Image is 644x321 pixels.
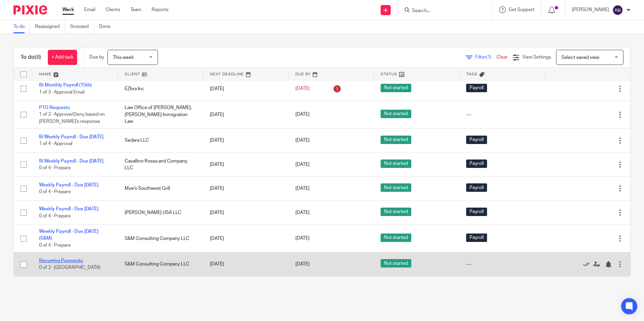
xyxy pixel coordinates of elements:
[39,207,98,211] a: Weekly Payroll - Due [DATE]
[381,110,411,118] span: Not started
[466,234,487,242] span: Payroll
[466,261,538,267] div: ---
[39,135,103,139] a: Bi Weekly Payroll - Due [DATE]
[295,236,310,241] span: [DATE]
[39,105,70,110] a: PTO Requests
[522,55,551,60] span: View Settings
[118,77,203,101] td: EZbra Inc
[118,101,203,128] td: Law Office of [PERSON_NAME], [PERSON_NAME] Immigration Law
[84,6,95,13] a: Email
[118,129,203,152] td: Sedara LLC
[381,183,411,192] span: Not started
[39,142,72,146] span: 1 of 4 · Approval
[381,259,411,267] span: Not started
[509,7,535,12] span: Get Support
[118,252,203,276] td: S&M Consulting Company LLC
[572,6,609,13] p: [PERSON_NAME]
[39,258,83,263] a: Recurring Payments
[203,152,289,176] td: [DATE]
[39,243,71,248] span: 0 of 4 · Prepare
[39,265,100,270] span: 0 of 2 · [GEOGRAPHIC_DATA]
[48,50,77,65] a: + Add task
[70,20,94,33] a: Snoozed
[39,166,71,170] span: 0 of 4 · Prepare
[39,90,85,95] span: 1 of 3 · Approval Email
[105,6,120,13] a: Clients
[130,6,141,13] a: Team
[13,5,47,14] img: Pixie
[466,111,538,118] div: ---
[152,6,168,13] a: Reports
[295,86,310,91] span: [DATE]
[295,186,310,191] span: [DATE]
[118,152,203,176] td: Cavallino Rossa and Company LLC
[381,84,411,92] span: Not started
[39,214,71,218] span: 0 of 4 · Prepare
[118,177,203,201] td: Moe's Southwest Grill
[295,210,310,215] span: [DATE]
[295,262,310,266] span: [DATE]
[39,183,98,187] a: Weekly Payroll - Due [DATE]
[295,112,310,117] span: [DATE]
[39,190,71,194] span: 0 of 4 · Prepare
[21,54,41,61] h1: To do
[99,20,116,33] a: Done
[496,55,508,60] a: Clear
[295,138,310,143] span: [DATE]
[466,159,487,168] span: Payroll
[583,261,593,267] a: Mark as done
[203,101,289,128] td: [DATE]
[39,229,98,241] a: Weekly Payroll - Due [DATE] (S&M)
[39,159,103,164] a: Bi Weekly Payroll - Due [DATE]
[381,234,411,242] span: Not started
[466,84,487,92] span: Payroll
[381,136,411,144] span: Not started
[203,252,289,276] td: [DATE]
[39,112,105,124] span: 1 of 2 · Approve/Deny based on [PERSON_NAME]'s response
[118,225,203,252] td: S&M Consulting Company LLC
[203,177,289,201] td: [DATE]
[39,83,92,87] a: Bi-Monthly Payroll (15th)
[411,8,472,14] input: Search
[62,6,74,13] a: Work
[466,183,487,192] span: Payroll
[203,77,289,101] td: [DATE]
[561,55,599,60] span: Select saved view
[113,55,134,60] span: This week
[203,225,289,252] td: [DATE]
[475,55,496,60] span: Filter
[381,159,411,168] span: Not started
[35,20,65,33] a: Reassigned
[203,201,289,224] td: [DATE]
[381,208,411,216] span: Not started
[295,162,310,167] span: [DATE]
[612,5,623,15] img: svg%3E
[89,54,104,61] p: Due by
[13,20,30,33] a: To do
[466,208,487,216] span: Payroll
[486,55,491,60] span: (1)
[466,136,487,144] span: Payroll
[118,201,203,224] td: [PERSON_NAME] USA LLC
[35,55,41,60] span: (8)
[203,129,289,152] td: [DATE]
[466,72,478,76] span: Tags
